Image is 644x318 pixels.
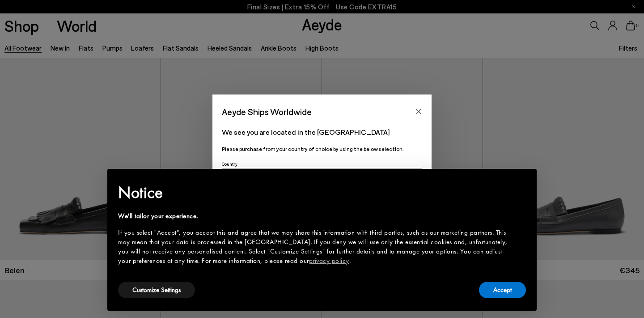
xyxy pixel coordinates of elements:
button: Close [412,105,425,118]
button: Accept [479,282,526,298]
div: If you select "Accept", you accept this and agree that we may share this information with third p... [118,228,512,266]
button: Customize Settings [118,282,195,298]
span: × [520,175,525,189]
span: Aeyde Ships Worldwide [222,104,312,120]
p: Please purchase from your country of choice by using the below selection: [222,145,422,153]
div: We'll tailor your experience. [118,211,512,221]
h2: Notice [118,181,512,204]
a: privacy policy [309,256,349,265]
p: We see you are located in the [GEOGRAPHIC_DATA] [222,127,422,138]
button: Close this notice [512,172,533,193]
